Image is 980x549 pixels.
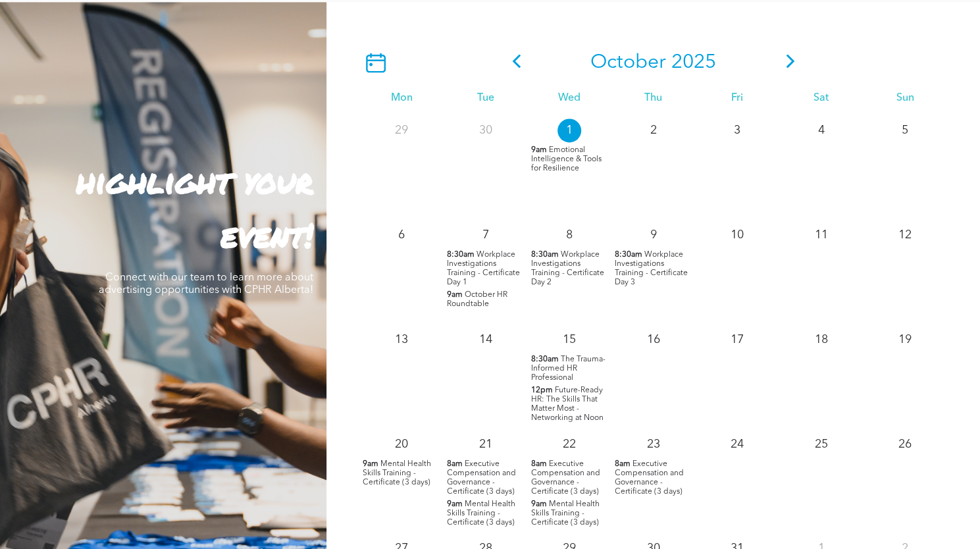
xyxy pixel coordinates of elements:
p: 6 [390,223,413,247]
p: 14 [474,327,498,351]
span: October HR Roundtable [447,291,507,308]
p: 7 [474,223,498,247]
span: 9am [530,499,546,508]
p: 24 [725,432,749,456]
span: 8:30am [530,354,558,363]
span: Workplace Investigations Training - Certificate Day 1 [447,251,520,286]
span: 9am [530,145,546,155]
span: 8:30am [530,250,558,259]
div: Tue [444,92,528,105]
span: Future-Ready HR: The Skills That Matter Most - Networking at Noon [530,386,603,421]
p: 21 [474,432,498,456]
div: Thu [611,92,696,105]
span: 12pm [530,385,552,394]
div: Wed [527,92,611,105]
strong: highlight your event! [76,157,313,258]
p: 18 [810,327,833,351]
p: 20 [390,432,413,456]
p: 12 [893,223,917,247]
p: 15 [557,327,581,351]
p: 30 [474,118,498,142]
div: Mon [359,92,444,105]
span: 8:30am [447,250,475,259]
div: Sat [779,92,864,105]
p: 1 [557,118,581,142]
p: 26 [893,432,917,456]
p: 9 [642,223,665,247]
span: 9am [447,290,463,300]
span: The Trauma-Informed HR Professional [530,355,605,381]
span: October [590,53,666,72]
p: 25 [810,432,833,456]
p: 11 [810,223,833,247]
p: 13 [390,327,413,351]
span: 2025 [671,53,716,72]
span: Executive Compensation and Governance - Certificate (3 days) [447,459,516,495]
span: Workplace Investigations Training - Certificate Day 3 [615,251,688,286]
p: 3 [725,118,749,142]
span: 9am [363,459,378,468]
span: 8am [615,459,631,468]
span: Mental Health Skills Training - Certificate (3 days) [363,459,431,486]
span: 9am [447,499,463,508]
p: 23 [642,432,665,456]
span: 8am [447,459,463,468]
p: 8 [557,223,581,247]
span: Mental Health Skills Training - Certificate (3 days) [447,500,515,526]
span: Mental Health Skills Training - Certificate (3 days) [530,500,599,526]
p: 17 [725,327,749,351]
span: Workplace Investigations Training - Certificate Day 2 [530,251,604,286]
span: 8am [530,459,546,468]
span: Executive Compensation and Governance - Certificate (3 days) [615,459,684,495]
p: 29 [390,118,413,142]
p: 19 [893,327,917,351]
span: 8:30am [615,250,642,259]
span: Emotional Intelligence & Tools for Resilience [530,146,601,172]
p: 4 [810,118,833,142]
p: 5 [893,118,917,142]
p: 22 [557,432,581,456]
div: Sun [863,92,947,105]
p: 10 [725,223,749,247]
p: 16 [642,327,665,351]
div: Fri [695,92,779,105]
span: Executive Compensation and Governance - Certificate (3 days) [530,459,600,495]
span: Connect with our team to learn more about advertising opportunities with CPHR Alberta! [99,273,313,296]
p: 2 [642,118,665,142]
